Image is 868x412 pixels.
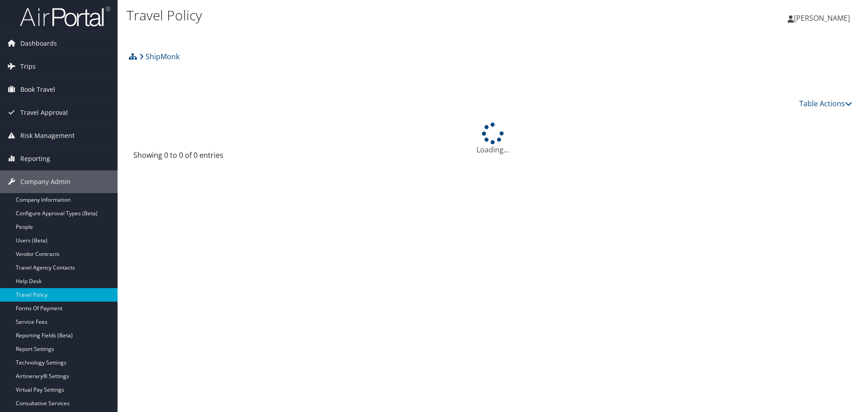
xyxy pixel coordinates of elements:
[20,124,75,147] span: Risk Management
[794,13,850,23] span: [PERSON_NAME]
[20,147,50,170] span: Reporting
[799,99,852,109] a: Table Actions
[20,170,71,193] span: Company Admin
[788,5,859,32] a: [PERSON_NAME]
[127,123,859,155] div: Loading...
[133,150,303,165] div: Showing 0 to 0 of 0 entries
[139,47,179,66] a: ShipMonk
[20,55,36,78] span: Trips
[20,6,110,27] img: airportal-logo.png
[20,32,57,55] span: Dashboards
[127,6,615,25] h1: Travel Policy
[20,101,68,124] span: Travel Approval
[20,78,55,101] span: Book Travel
